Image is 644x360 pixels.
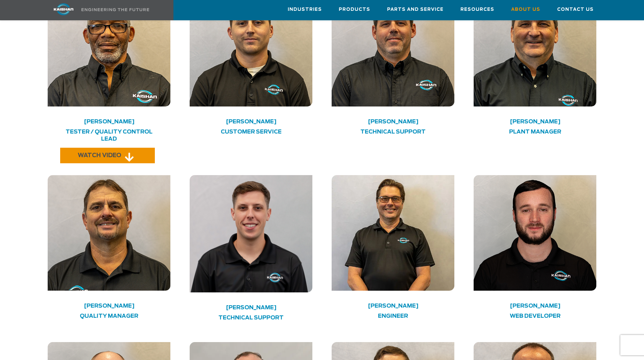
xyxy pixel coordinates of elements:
span: Resources [460,6,494,14]
h4: [PERSON_NAME] [60,304,158,308]
span: WATCH VIDEO [78,153,121,158]
h4: Tester / Quality Control Lead [60,128,158,143]
h4: [PERSON_NAME] [60,120,158,123]
h4: [PERSON_NAME] [344,120,442,123]
img: kaishan employee [474,175,596,291]
h4: [PERSON_NAME] [486,120,584,123]
span: Industries [288,6,322,14]
a: WATCH VIDEO [60,148,155,163]
h4: Engineer [344,313,442,320]
h4: Customer Service [202,128,300,136]
span: Contact Us [557,6,594,14]
img: kaishan employee [190,175,312,292]
h4: [PERSON_NAME] [486,304,584,308]
span: Products [339,6,370,14]
a: Resources [460,0,494,19]
img: kaishan logo [38,3,89,15]
span: About Us [511,6,540,14]
h4: [PERSON_NAME] [202,306,300,309]
a: Products [339,0,370,19]
img: Engineering the future [81,8,149,11]
h4: Web Developer [486,313,584,320]
h4: Quality Manager [60,313,158,320]
h4: [PERSON_NAME] [344,304,442,308]
a: About Us [511,0,540,19]
span: Parts and Service [387,6,444,14]
h4: Plant Manager [486,128,584,136]
a: Parts and Service [387,0,444,19]
img: About Us [332,175,454,291]
h4: Technical Support [202,314,300,321]
h4: [PERSON_NAME] [202,120,300,123]
h4: Technical Support [344,128,442,136]
img: kaishan employee [48,175,170,291]
a: Contact Us [557,0,594,19]
a: Industries [288,0,322,19]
